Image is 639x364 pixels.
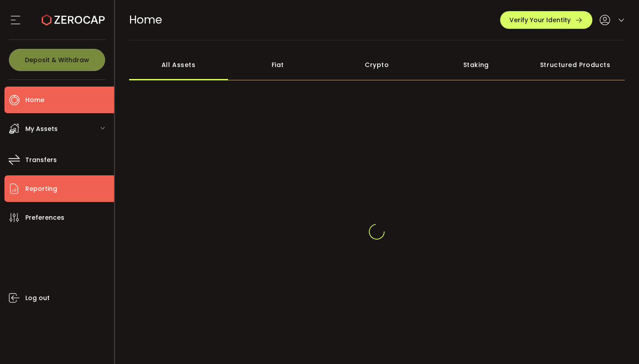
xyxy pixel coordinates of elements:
[129,49,229,80] div: All Assets
[25,154,57,166] span: Transfers
[526,49,625,80] div: Structured Products
[9,49,105,71] button: Deposit & Withdraw
[426,49,526,80] div: Staking
[25,57,89,63] span: Deposit & Withdraw
[25,123,58,135] span: My Assets
[509,17,571,23] span: Verify Your Identity
[25,94,44,107] span: Home
[25,292,50,305] span: Log out
[500,11,592,29] button: Verify Your Identity
[228,49,327,80] div: Fiat
[25,182,57,195] span: Reporting
[25,211,64,224] span: Preferences
[129,12,162,28] span: Home
[327,49,427,80] div: Crypto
